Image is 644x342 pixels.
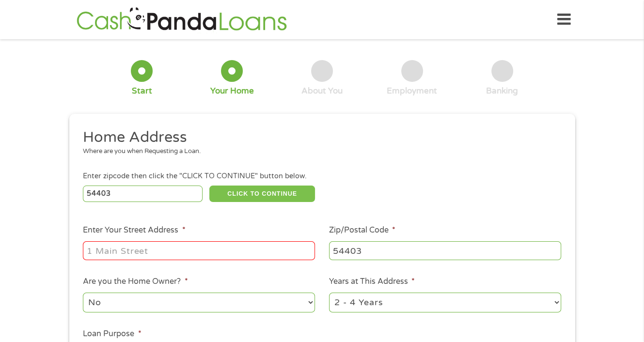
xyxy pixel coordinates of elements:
div: Start [132,86,152,96]
div: Employment [387,86,437,96]
label: Are you the Home Owner? [83,277,188,287]
label: Loan Purpose [83,329,141,339]
label: Years at This Address [329,277,415,287]
div: Your Home [210,86,254,96]
input: Enter Zipcode (e.g 01510) [83,186,203,202]
img: GetLoanNow Logo [74,6,290,33]
h2: Home Address [83,128,554,147]
label: Enter Your Street Address [83,225,185,235]
div: Where are you when Requesting a Loan. [83,147,554,156]
div: About You [301,86,343,96]
button: CLICK TO CONTINUE [209,186,315,202]
div: Banking [486,86,518,96]
input: 1 Main Street [83,241,315,260]
div: Enter zipcode then click the "CLICK TO CONTINUE" button below. [83,171,561,182]
label: Zip/Postal Code [329,225,395,235]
